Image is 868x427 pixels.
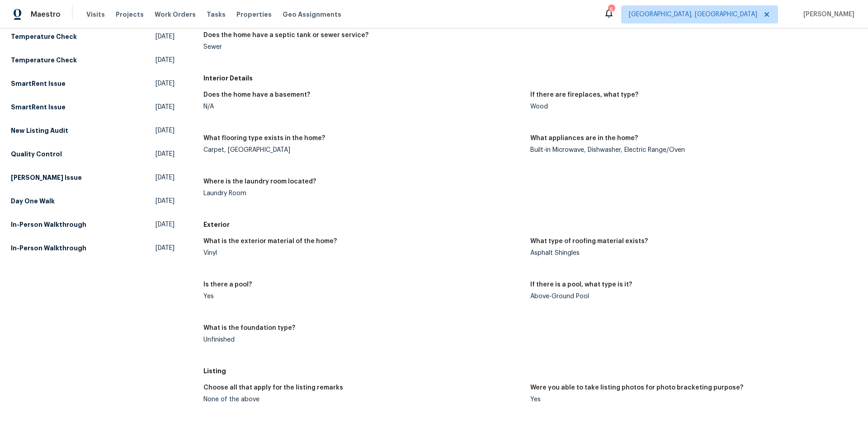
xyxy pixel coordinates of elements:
h5: If there are fireplaces, what type? [530,92,638,98]
span: [DATE] [156,79,175,88]
h5: Were you able to take listing photos for photo bracketing purpose? [530,385,743,391]
h5: What is the exterior material of the home? [203,238,337,244]
h5: If there is a pool, what type is it? [530,282,632,288]
h5: SmartRent Issue [11,103,66,112]
div: Unfinished [203,337,523,343]
span: Projects [116,10,144,19]
h5: [PERSON_NAME] Issue [11,173,82,182]
a: Temperature Check[DATE] [11,52,175,68]
h5: What appliances are in the home? [530,135,638,141]
a: [PERSON_NAME] Issue[DATE] [11,169,175,186]
span: Geo Assignments [283,10,341,19]
div: Built-in Microwave, Dishwasher, Electric Range/Oven [530,147,850,153]
div: Sewer [203,44,523,50]
a: Temperature Check[DATE] [11,28,175,45]
span: Maestro [31,10,61,19]
h5: In-Person Walkthrough [11,244,86,253]
div: Yes [203,293,523,300]
a: In-Person Walkthrough[DATE] [11,216,175,233]
h5: In-Person Walkthrough [11,220,86,229]
div: Above-Ground Pool [530,293,850,300]
h5: Is there a pool? [203,282,252,288]
div: Vinyl [203,250,523,256]
a: In-Person Walkthrough[DATE] [11,240,175,256]
h5: What flooring type exists in the home? [203,135,325,141]
span: Properties [236,10,272,19]
span: Work Orders [155,10,196,19]
span: [DATE] [156,103,175,112]
span: [DATE] [156,173,175,182]
a: Day One Walk[DATE] [11,193,175,209]
h5: Quality Control [11,150,62,159]
a: SmartRent Issue[DATE] [11,99,175,115]
div: Laundry Room [203,190,523,197]
h5: SmartRent Issue [11,79,66,88]
div: None of the above [203,396,523,403]
h5: Choose all that apply for the listing remarks [203,385,343,391]
a: SmartRent Issue[DATE] [11,75,175,92]
span: [DATE] [156,56,175,65]
h5: Day One Walk [11,197,55,206]
h5: Exterior [203,220,857,229]
span: [DATE] [156,150,175,159]
a: New Listing Audit[DATE] [11,122,175,139]
h5: What type of roofing material exists? [530,238,648,244]
span: [GEOGRAPHIC_DATA], [GEOGRAPHIC_DATA] [629,10,757,19]
span: [DATE] [156,197,175,206]
span: [DATE] [156,126,175,135]
h5: Does the home have a basement? [203,92,310,98]
h5: Temperature Check [11,56,77,65]
div: Asphalt Shingles [530,250,850,256]
h5: New Listing Audit [11,126,68,135]
h5: Where is the laundry room located? [203,178,316,185]
span: [DATE] [156,32,175,41]
h5: Listing [203,366,857,375]
span: Visits [86,10,105,19]
a: Quality Control[DATE] [11,146,175,162]
span: Tasks [207,11,226,18]
div: Carpet, [GEOGRAPHIC_DATA] [203,147,523,153]
div: Wood [530,103,850,110]
div: N/A [203,103,523,110]
span: [DATE] [156,220,175,229]
h5: Does the home have a septic tank or sewer service? [203,32,368,38]
h5: Interior Details [203,74,857,83]
span: [PERSON_NAME] [800,10,854,19]
div: Yes [530,396,850,403]
h5: What is the foundation type? [203,325,295,331]
span: [DATE] [156,244,175,253]
div: 5 [608,5,614,14]
h5: Temperature Check [11,32,77,41]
